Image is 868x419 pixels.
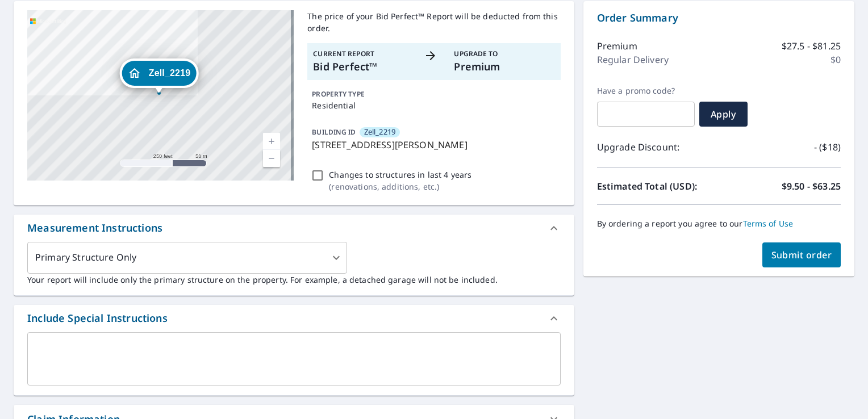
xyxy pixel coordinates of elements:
div: Include Special Instructions [14,305,574,332]
p: Upgrade Discount: [597,140,719,154]
label: Have a promo code? [597,86,695,96]
p: [STREET_ADDRESS][PERSON_NAME] [312,138,556,152]
p: BUILDING ID [312,127,356,137]
div: Measurement Instructions [14,215,574,242]
p: The price of your Bid Perfect™ Report will be deducted from this order. [307,10,560,34]
span: Zell_2219 [364,127,396,137]
a: Current Level 17, Zoom In [263,133,280,150]
div: Primary Structure Only [27,242,347,274]
button: Submit order [762,242,841,267]
p: Premium [597,39,637,53]
p: Bid Perfect™ [313,59,414,74]
p: $27.5 - $81.25 [782,39,841,53]
p: Current Report [313,49,414,59]
p: PROPERTY TYPE [312,89,556,99]
a: Terms of Use [743,218,794,229]
p: $9.50 - $63.25 [782,179,841,193]
p: Estimated Total (USD): [597,179,719,193]
p: $0 [831,53,841,66]
p: Residential [312,99,556,111]
p: - ($18) [814,140,841,154]
p: Upgrade To [454,49,554,59]
p: Regular Delivery [597,53,669,66]
div: Dropped pin, building Zell_2219, Residential property, 2219 Highland Pkwy Saint Paul, MN 55116 [120,58,199,94]
div: Measurement Instructions [27,220,162,236]
button: Apply [699,102,748,127]
p: ( renovations, additions, etc. ) [329,181,471,192]
span: Zell_2219 [149,69,191,77]
span: Submit order [771,249,832,261]
span: Apply [708,108,738,120]
p: Changes to structures in last 4 years [329,169,471,181]
p: Your report will include only the primary structure on the property. For example, a detached gara... [27,274,561,286]
p: By ordering a report you agree to our [597,219,841,229]
div: Include Special Instructions [27,311,168,326]
p: Premium [454,59,554,74]
a: Current Level 17, Zoom Out [263,150,280,167]
p: Order Summary [597,10,841,26]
